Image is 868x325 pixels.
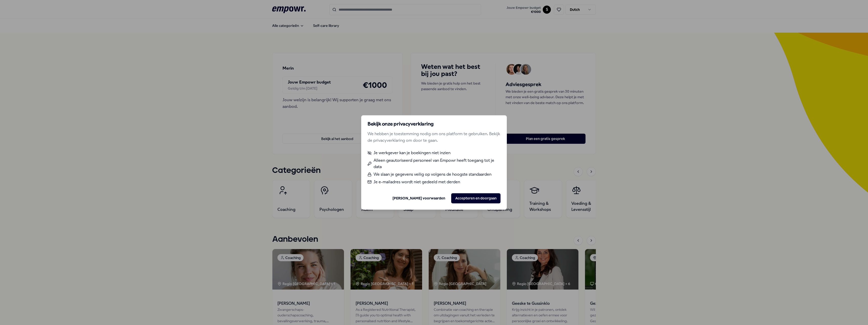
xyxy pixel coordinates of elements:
[367,150,501,156] li: Je werkgever kan je boekingen niet inzien
[388,193,449,204] button: [PERSON_NAME] voorwaarden
[367,121,501,127] h2: Bekijk onze privacyverklaring
[367,157,501,170] li: Alleen geautoriseerd personeel van Empowr heeft toegang tot je data
[367,179,501,185] li: Je e-mailadres wordt niet gedeeld met derden
[367,171,501,178] li: We slaan je gegevens veilig op volgens de hoogste standaarden
[451,193,501,204] button: Accepteren en doorgaan
[367,131,501,144] p: We hebben je toestemming nodig om ons platform te gebruiken. Bekijk de privacyverklaring om door ...
[393,195,445,201] a: [PERSON_NAME] voorwaarden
